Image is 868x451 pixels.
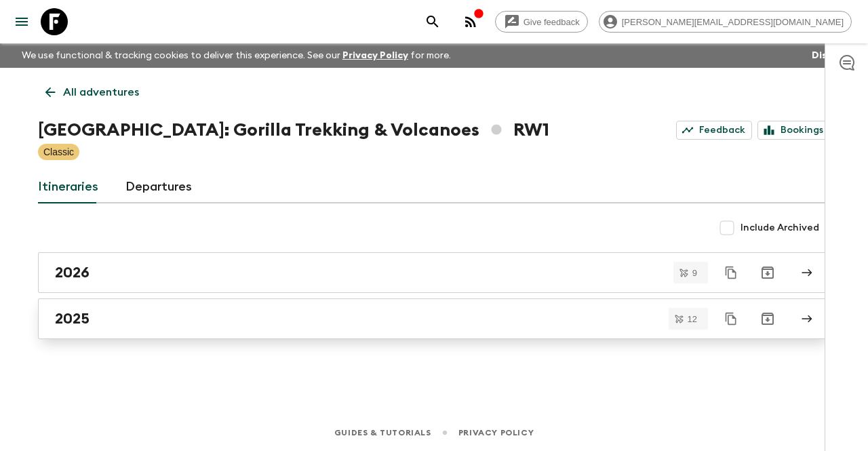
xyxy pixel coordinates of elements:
span: 9 [684,269,705,277]
button: search adventures [419,8,446,35]
a: Feedback [676,121,752,140]
h2: 2025 [55,310,90,328]
p: All adventures [63,84,139,100]
button: Duplicate [719,260,743,285]
a: 2025 [38,298,830,339]
a: 2026 [38,252,830,293]
button: Archive [754,305,781,332]
p: We use functional & tracking cookies to deliver this experience. See our for more. [16,43,456,68]
a: Itineraries [38,171,98,203]
a: All adventures [38,79,146,106]
p: Classic [43,145,74,159]
span: 12 [679,315,705,323]
span: Give feedback [516,17,587,27]
h1: [GEOGRAPHIC_DATA]: Gorilla Trekking & Volcanoes RW1 [38,117,549,144]
button: Duplicate [719,307,743,331]
span: Include Archived [741,221,819,235]
a: Give feedback [495,11,588,33]
button: Archive [754,259,781,286]
button: menu [8,8,35,35]
a: Bookings [757,121,830,140]
a: Privacy Policy [458,425,534,440]
span: [PERSON_NAME][EMAIL_ADDRESS][DOMAIN_NAME] [614,17,851,27]
h2: 2026 [55,264,90,281]
button: Dismiss [808,46,852,65]
a: Guides & Tutorials [334,425,431,440]
a: Privacy Policy [342,51,408,60]
a: Departures [125,171,192,203]
div: [PERSON_NAME][EMAIL_ADDRESS][DOMAIN_NAME] [599,11,852,33]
